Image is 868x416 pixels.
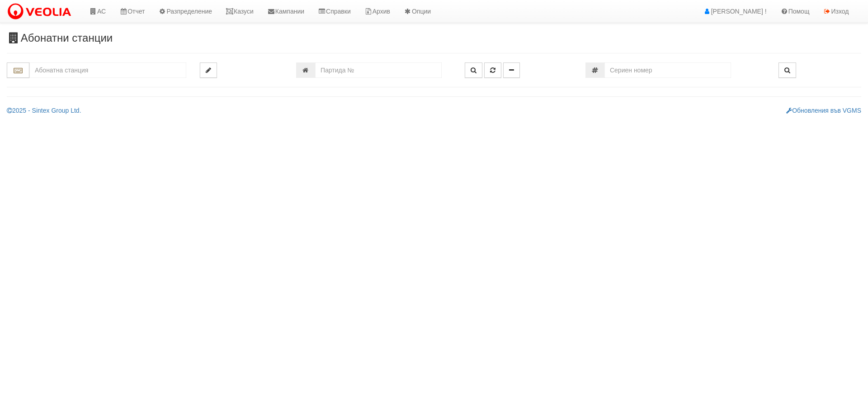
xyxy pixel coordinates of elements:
[7,32,861,44] h3: Абонатни станции
[7,107,81,114] a: 2025 - Sintex Group Ltd.
[786,107,861,114] a: Обновления във VGMS
[604,62,731,78] input: Сериен номер
[29,62,186,78] input: Абонатна станция
[315,62,442,78] input: Партида №
[7,2,75,21] img: VeoliaLogo.png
